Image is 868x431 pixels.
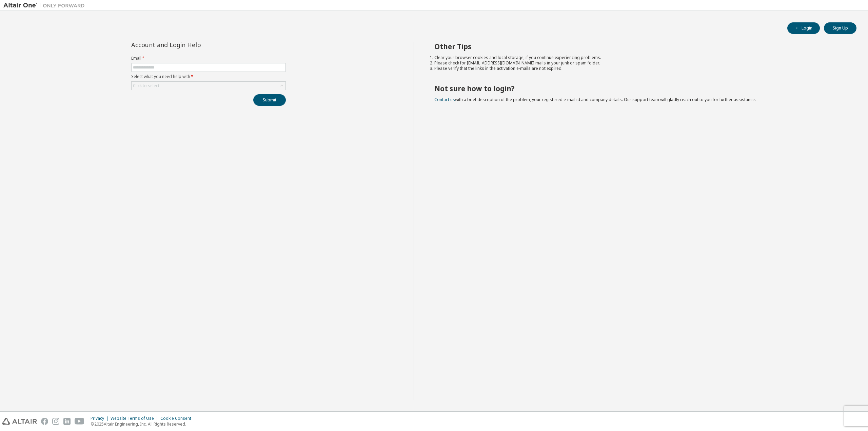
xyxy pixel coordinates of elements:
div: Click to select [133,83,159,89]
a: Contact us [434,97,455,102]
button: Submit [253,94,286,106]
img: linkedin.svg [63,418,71,425]
h2: Other Tips [434,42,845,51]
li: Clear your browser cookies and local storage, if you continue experiencing problems. [434,55,845,60]
img: youtube.svg [75,418,84,425]
label: Select what you need help with [131,74,286,79]
img: altair_logo.svg [2,418,37,425]
div: Website Terms of Use [111,416,160,421]
li: Please verify that the links in the activation e-mails are not expired. [434,66,845,71]
li: Please check for [EMAIL_ADDRESS][DOMAIN_NAME] mails in your junk or spam folder. [434,60,845,66]
img: Altair One [3,2,88,9]
button: Login [787,22,820,34]
img: facebook.svg [41,418,48,425]
p: © 2025 Altair Engineering, Inc. All Rights Reserved. [91,421,195,427]
span: with a brief description of the problem, your registered e-mail id and company details. Our suppo... [434,97,756,102]
button: Sign Up [824,22,856,34]
h2: Not sure how to login? [434,84,845,93]
div: Privacy [91,416,111,421]
div: Click to select [132,82,285,90]
label: Email [131,56,286,61]
img: instagram.svg [52,418,59,425]
div: Cookie Consent [160,416,195,421]
div: Account and Login Help [131,42,255,47]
